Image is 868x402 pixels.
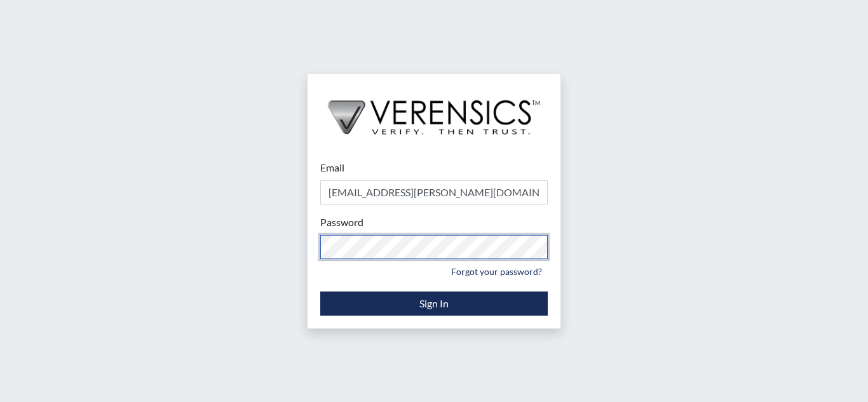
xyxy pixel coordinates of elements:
[320,215,363,230] label: Password
[308,74,560,147] img: logo-wide-black.2aad4157.png
[320,180,548,204] input: Email
[320,291,548,316] button: Sign In
[320,160,344,175] label: Email
[445,262,548,281] a: Forgot your password?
